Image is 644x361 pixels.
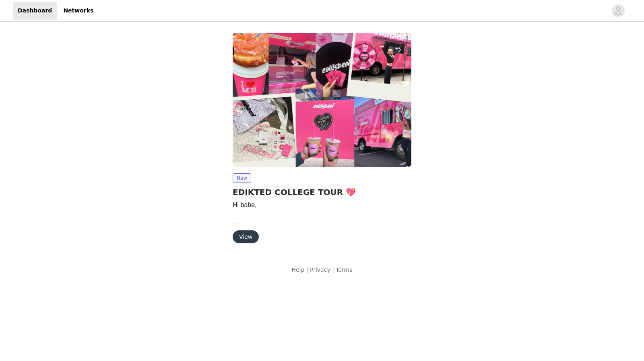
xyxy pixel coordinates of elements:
h2: EDIKTED COLLEGE TOUR 💖 [233,186,411,198]
a: Terms [336,267,352,273]
button: View [233,230,259,243]
a: Privacy [310,267,330,273]
a: View [233,234,259,240]
span: | [332,267,334,273]
a: Networks [58,2,98,20]
a: Dashboard [13,2,57,20]
a: Help [291,267,304,273]
span: Hi babe, [233,201,257,208]
span: | [306,267,308,273]
img: Edikted [233,33,411,167]
div: avatar [614,4,622,17]
span: New [233,173,251,183]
